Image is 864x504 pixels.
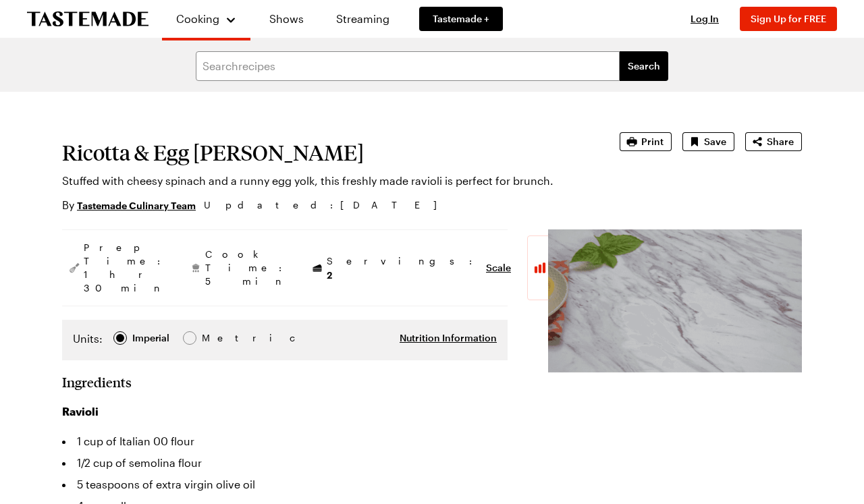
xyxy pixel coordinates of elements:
[678,12,732,26] button: Log In
[205,248,289,288] span: Cook Time: 5 min
[62,140,582,165] h1: Ricotta & Egg [PERSON_NAME]
[628,59,660,73] span: Search
[62,374,132,390] h2: Ingredients
[620,51,668,81] button: filters
[73,331,103,347] label: Units:
[682,132,734,151] button: Save recipe
[62,474,508,495] li: 5 teaspoons of extra virgin olive oil
[62,197,196,213] p: By
[132,331,171,345] span: Imperial
[62,430,508,452] li: 1 cup of Italian 00 flour
[77,198,196,213] a: Tastemade Culinary Team
[62,452,508,474] li: 1/2 cup of semolina flour
[400,331,497,345] button: Nutrition Information
[327,268,332,281] span: 2
[751,13,826,24] span: Sign Up for FREE
[84,241,167,295] span: Prep Time: 1 hr 30 min
[27,11,148,27] a: To Tastemade Home Page
[202,331,232,345] span: Metric
[175,5,237,32] button: Cooking
[204,198,450,213] span: Updated : [DATE]
[620,132,672,151] button: Print
[486,261,511,275] button: Scale
[132,331,169,345] div: Imperial
[641,135,664,148] span: Print
[740,7,837,31] button: Sign Up for FREE
[691,13,719,24] span: Log In
[62,403,508,420] h3: Ravioli
[62,173,582,189] p: Stuffed with cheesy spinach and a runny egg yolk, this freshly made ravioli is perfect for brunch.
[745,132,802,151] button: Share
[202,331,230,345] div: Metric
[704,135,726,148] span: Save
[767,135,794,148] span: Share
[73,331,230,349] div: Imperial Metric
[433,12,489,26] span: Tastemade +
[176,12,219,25] span: Cooking
[327,254,479,282] span: Servings:
[419,7,503,31] a: Tastemade +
